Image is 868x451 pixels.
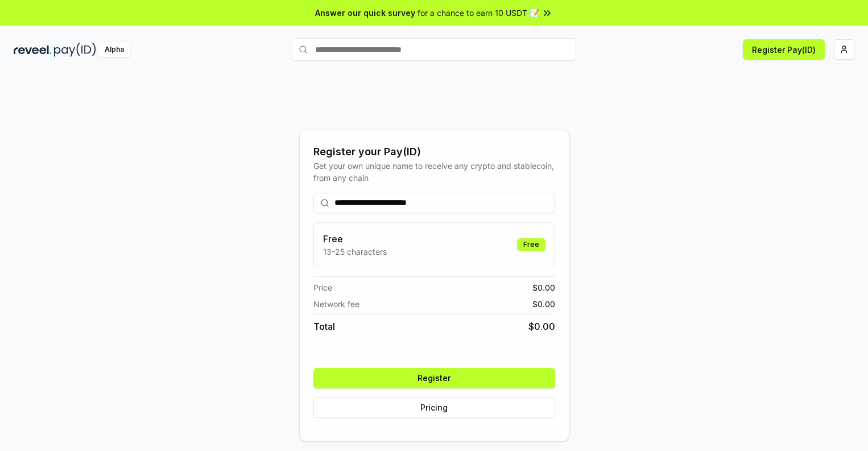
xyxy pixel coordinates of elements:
[315,7,415,19] span: Answer our quick survey
[313,298,359,310] span: Network fee
[528,320,555,333] span: $ 0.00
[313,160,555,184] div: Get your own unique name to receive any crypto and stablecoin, from any chain
[14,43,52,57] img: reveel_dark
[323,246,387,258] p: 13-25 characters
[313,320,335,333] span: Total
[323,232,387,246] h3: Free
[532,282,555,293] span: $ 0.00
[313,398,555,418] button: Pricing
[743,39,825,60] button: Register Pay(ID)
[532,298,555,310] span: $ 0.00
[313,368,555,388] button: Register
[98,43,130,57] div: Alpha
[418,7,539,19] span: for a chance to earn 10 USDT 📝
[517,238,545,251] div: Free
[313,144,555,160] div: Register your Pay(ID)
[313,282,332,293] span: Price
[54,43,96,57] img: pay_id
